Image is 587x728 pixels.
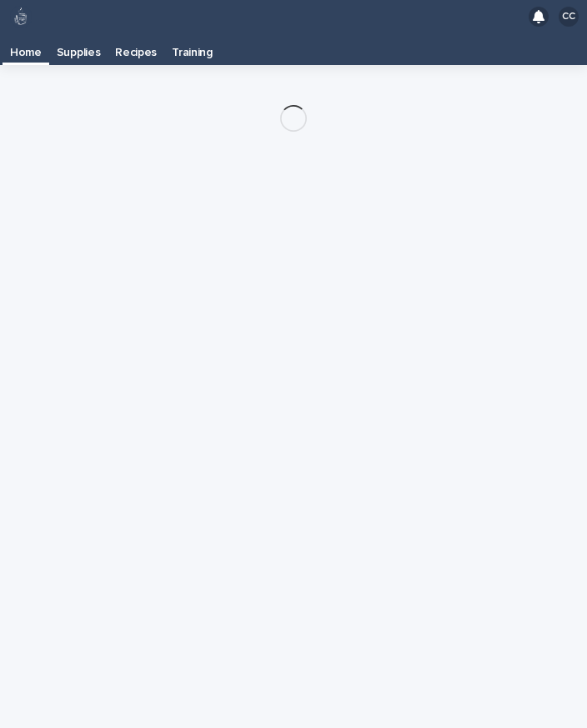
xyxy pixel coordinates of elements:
p: Training [172,33,213,60]
div: CC [559,7,579,27]
p: Supplies [57,33,101,60]
a: Home [3,33,49,63]
a: Training [164,33,220,65]
img: 80hjoBaRqlyywVK24fQd [10,6,32,28]
p: Home [10,33,42,60]
a: Recipes [108,33,164,65]
a: Supplies [49,33,108,65]
p: Recipes [115,33,157,60]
